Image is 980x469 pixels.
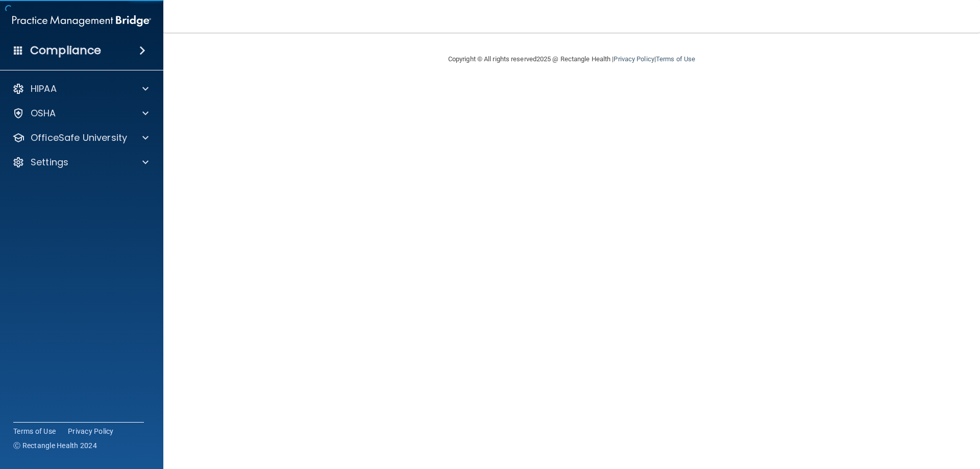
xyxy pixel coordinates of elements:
[614,55,654,63] a: Privacy Policy
[30,43,101,58] h4: Compliance
[12,11,151,31] img: PMB logo
[31,107,56,119] p: OSHA
[13,440,97,451] span: Ⓒ Rectangle Health 2024
[31,156,68,168] p: Settings
[68,426,114,436] a: Privacy Policy
[12,83,149,95] a: HIPAA
[12,132,149,144] a: OfficeSafe University
[12,107,149,119] a: OSHA
[385,43,758,76] div: Copyright © All rights reserved 2025 @ Rectangle Health | |
[656,55,695,63] a: Terms of Use
[13,426,56,436] a: Terms of Use
[12,156,149,168] a: Settings
[31,83,57,95] p: HIPAA
[31,132,127,144] p: OfficeSafe University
